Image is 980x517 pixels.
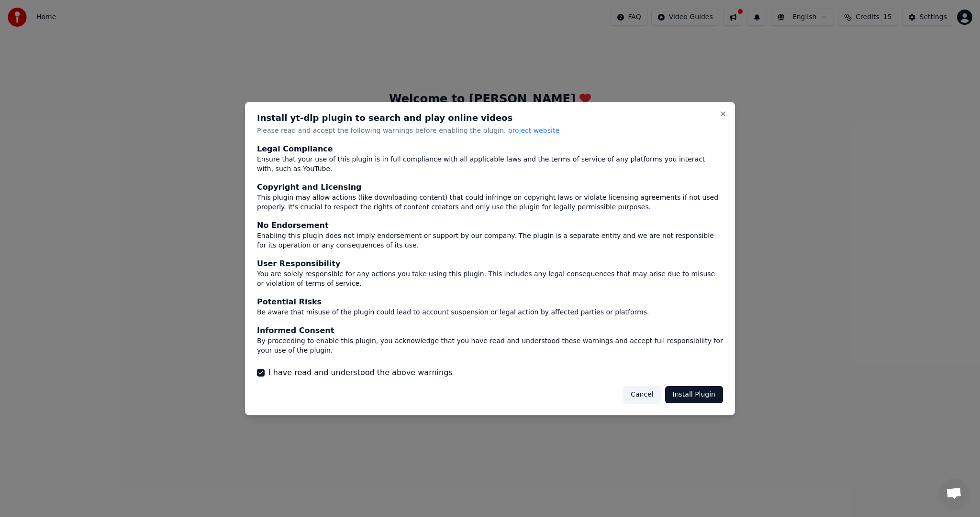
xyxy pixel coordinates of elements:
div: Be aware that misuse of the plugin could lead to account suspension or legal action by affected p... [257,308,723,317]
div: User Responsibility [257,258,723,269]
div: Potential Risks [257,296,723,308]
button: Install Plugin [665,386,723,403]
p: Please read and accept the following warnings before enabling the plugin. [257,126,723,136]
div: Legal Compliance [257,143,723,155]
div: By proceeding to enable this plugin, you acknowledge that you have read and understood these warn... [257,336,723,355]
div: Ensure that your use of this plugin is in full compliance with all applicable laws and the terms ... [257,155,723,174]
div: Informed Consent [257,325,723,336]
div: Enabling this plugin does not imply endorsement or support by our company. The plugin is a separa... [257,231,723,250]
div: Copyright and Licensing [257,182,723,193]
div: You are solely responsible for any actions you take using this plugin. This includes any legal co... [257,269,723,289]
div: No Endorsement [257,220,723,231]
button: Cancel [623,386,661,403]
div: This plugin may allow actions (like downloading content) that could infringe on copyright laws or... [257,193,723,212]
span: project website [508,127,559,134]
label: I have read and understood the above warnings [268,367,453,378]
h2: Install yt-dlp plugin to search and play online videos [257,114,723,122]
